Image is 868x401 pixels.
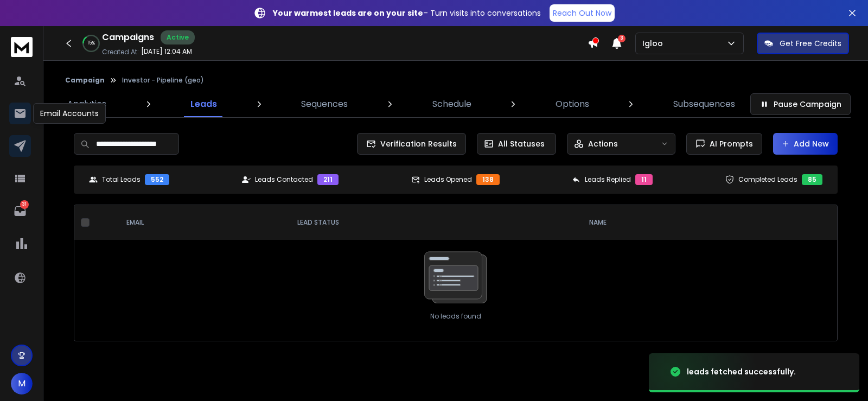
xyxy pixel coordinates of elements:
p: Reach Out Now [553,8,611,18]
button: Verification Results [357,133,466,155]
button: AI Prompts [686,133,762,155]
a: Sequences [295,91,354,117]
a: Options [549,91,596,117]
p: – Turn visits into conversations [273,8,541,18]
div: Email Accounts [33,103,106,124]
a: Leads [184,91,224,117]
p: 31 [20,200,29,209]
h1: Campaigns [102,31,154,44]
p: No leads found [430,312,481,321]
a: Reach Out Now [550,4,615,22]
p: Investor - Pipeline (geo) [122,76,204,85]
p: Leads Opened [424,175,472,184]
button: M [11,373,33,394]
p: Analytics [67,98,106,111]
span: AI Prompts [705,138,753,149]
p: Subsequences [673,98,735,111]
div: 211 [317,174,339,185]
p: Get Free Credits [780,38,841,49]
p: Created At: [102,48,139,56]
span: Verification Results [376,138,457,149]
th: NAME [580,205,751,240]
p: All Statuses [498,138,545,149]
button: Pause Campaign [750,93,851,115]
div: leads fetched successfully. [687,366,796,377]
a: Schedule [426,91,478,117]
strong: Your warmest leads are on your site [273,8,423,18]
p: [DATE] 12:04 AM [141,47,192,56]
p: Igloo [642,38,667,49]
a: 31 [9,200,31,222]
p: Leads Replied [585,175,631,184]
button: Add New [773,133,838,155]
button: Get Free Credits [757,33,849,54]
p: Actions [588,138,618,149]
div: 85 [802,174,822,185]
p: Options [556,98,589,111]
a: Subsequences [667,91,742,117]
p: Leads Contacted [255,175,313,184]
img: logo [11,37,33,57]
button: Campaign [65,76,105,85]
th: LEAD STATUS [289,205,580,240]
th: EMAIL [118,205,289,240]
p: Leads [190,98,217,111]
span: 3 [618,35,626,42]
p: 15 % [87,40,95,47]
div: 138 [476,174,500,185]
p: Sequences [301,98,348,111]
p: Schedule [432,98,471,111]
div: 11 [635,174,653,185]
p: Total Leads [102,175,141,184]
a: Analytics [61,91,113,117]
div: 552 [145,174,169,185]
p: Completed Leads [738,175,797,184]
div: Active [161,30,195,44]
